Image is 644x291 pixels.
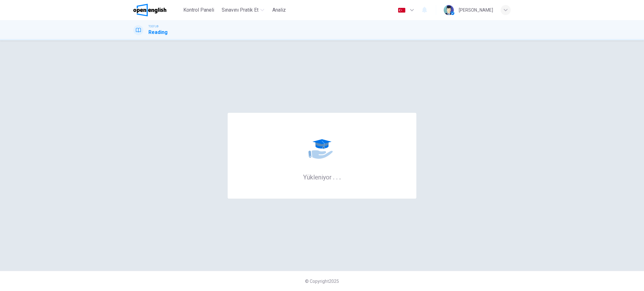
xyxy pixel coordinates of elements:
span: Analiz [272,6,286,14]
button: Kontrol Paneli [181,4,217,16]
button: Analiz [269,4,289,16]
div: [PERSON_NAME] [459,6,493,14]
h6: Yükleniyor [303,173,341,181]
span: © Copyright 2025 [305,279,339,284]
h6: . [336,171,338,182]
img: OpenEnglish logo [133,4,166,16]
span: TOEFL® [148,24,158,29]
button: Sınavını Pratik Et [219,4,267,16]
h1: Reading [148,29,168,36]
img: tr [398,8,406,13]
a: OpenEnglish logo [133,4,181,16]
span: Sınavını Pratik Et [222,6,258,14]
img: Profile picture [444,5,454,15]
h6: . [339,171,341,182]
h6: . [333,171,335,182]
span: Kontrol Paneli [183,6,214,14]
